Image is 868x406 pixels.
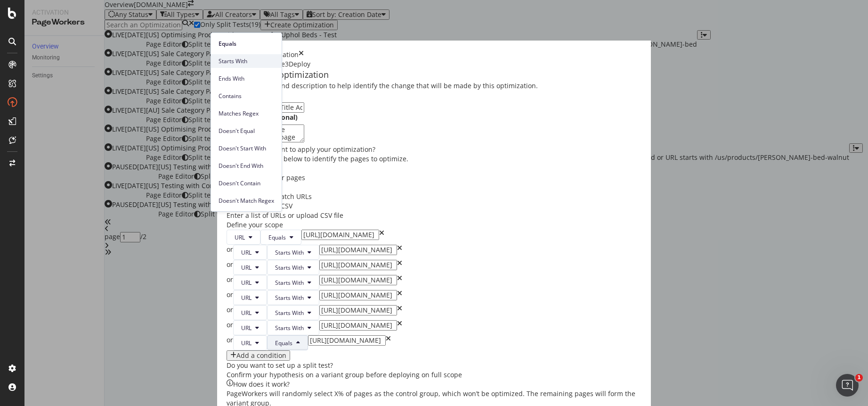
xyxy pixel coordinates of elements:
div: times [397,305,402,320]
button: Starts With [267,275,319,290]
div: or [227,305,233,320]
span: Starts With [275,249,304,257]
div: Deploy [289,59,310,69]
div: Specific URLs / CSV [227,201,642,211]
span: URL [241,279,251,287]
div: Define rules to match URLs [227,192,642,201]
span: Doesn't End With [219,162,274,170]
button: URL [233,320,267,335]
span: Equals [219,40,274,48]
iframe: Intercom live chat [836,374,859,397]
span: Contains [219,92,274,100]
div: Scope [227,182,642,192]
span: Doesn't Match Regex [219,197,274,205]
div: Where do you want to apply your optimization? [227,145,642,154]
div: or [227,245,233,260]
button: Starts With [267,260,319,275]
button: URL [233,275,267,290]
span: Starts With [275,309,304,317]
span: URL [241,264,251,272]
div: or [227,335,233,350]
div: Enter a list of URLs or upload CSV file [227,211,642,220]
span: Doesn't Contain [219,179,274,188]
span: Starts With [275,264,304,272]
div: times [379,230,384,245]
span: Doesn't Equal [219,127,274,135]
button: Equals [260,230,301,245]
button: URL [233,290,267,305]
div: times [299,50,304,59]
div: Provide a name and description to help identify the change that will be made by this optimization. [227,81,642,91]
div: 3 [285,59,289,69]
button: URL [233,260,267,275]
div: times [397,290,402,305]
div: times [397,245,402,260]
span: URL [241,339,251,347]
span: Equals [275,339,292,347]
button: Starts With [267,245,319,260]
span: Starts With [219,57,274,66]
button: Starts With [267,290,319,305]
button: URL [227,230,260,245]
button: Starts With [267,305,319,320]
button: Add a condition [227,350,290,361]
span: Starts With [275,324,304,332]
div: or [227,290,233,305]
div: Choose an option below to identify the pages to optimize. [227,154,642,164]
span: URL [241,294,251,302]
div: times [386,335,391,350]
span: Starts With [275,279,304,287]
div: Applied to all your pages [227,173,642,182]
div: Do you want to set up a split test? [227,361,642,370]
span: URL [241,249,251,257]
button: URL [233,335,267,350]
div: or [227,260,233,275]
span: 1 [855,374,863,381]
div: Define your scope [227,220,642,230]
button: URL [233,245,267,260]
button: Equals [267,335,308,350]
button: URL [233,305,267,320]
span: URL [241,324,251,332]
div: times [397,275,402,290]
div: Identify your optimization [227,69,642,81]
div: or [227,275,233,290]
span: Starts With [275,294,304,302]
span: Doesn't Start With [219,144,274,153]
span: Equals [268,233,286,241]
div: Confirm your hypothesis on a variant group before deploying on full scope [227,370,642,380]
div: Add a condition [236,352,286,359]
span: URL [241,309,251,317]
button: Starts With [267,320,319,335]
div: or [227,320,233,335]
span: Ends With [219,75,274,83]
div: times [397,260,402,275]
span: URL [235,233,245,241]
div: How does it work? [233,380,290,389]
span: Matches Regex [219,109,274,118]
div: Entire website [227,164,642,173]
div: times [397,320,402,335]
